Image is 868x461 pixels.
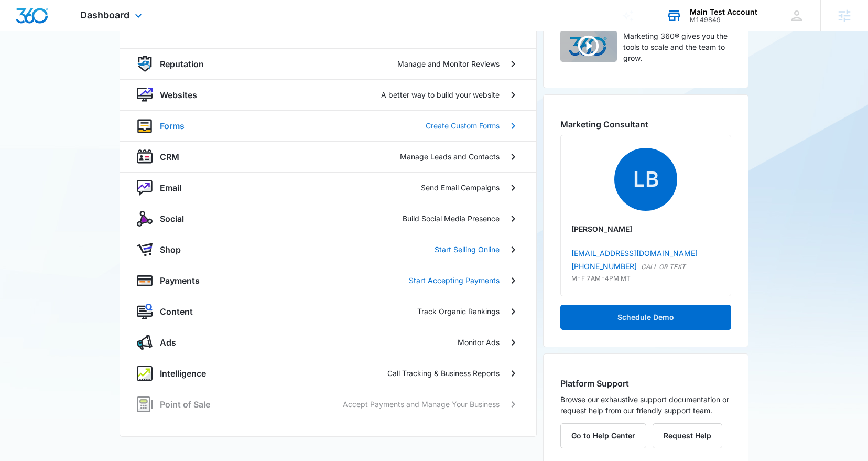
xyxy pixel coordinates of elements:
[397,58,500,69] p: Manage and Monitor Reviews
[387,368,500,379] p: Call Tracking & Business Reports
[409,275,500,286] p: Start Accepting Payments
[160,212,184,225] p: Social
[381,89,500,100] p: A better way to build your website
[120,203,536,234] a: socialSocialBuild Social Media Presence
[641,262,686,272] p: CALL OR TEXT
[137,366,153,381] img: intelligence
[160,58,204,70] p: Reputation
[137,149,153,165] img: crm
[614,148,677,211] span: LB
[160,305,193,318] p: Content
[421,182,500,193] p: Send Email Campaigns
[343,399,500,410] p: Accept Payments and Manage Your Business
[560,118,731,131] h2: Marketing Consultant
[137,273,153,288] img: payments
[571,261,637,272] a: [PHONE_NUMBER]
[571,274,720,283] p: M-F 7AM-4PM MT
[560,431,653,440] a: Go to Help Center
[623,30,731,63] p: Marketing 360® gives you the tools to scale and the team to grow.
[137,211,153,227] img: social
[137,87,153,103] img: website
[458,337,500,348] p: Monitor Ads
[560,377,731,390] h2: Platform Support
[160,181,181,194] p: Email
[160,398,210,411] p: Point of Sale
[137,56,153,72] img: reputation
[160,151,179,163] p: CRM
[690,8,757,16] div: account name
[120,141,536,172] a: crmCRMManage Leads and Contacts
[571,249,698,258] a: [EMAIL_ADDRESS][DOMAIN_NAME]
[137,335,153,350] img: ads
[120,389,536,420] a: posPoint of SaleAccept Payments and Manage Your Business
[137,118,153,134] img: forms
[160,367,206,380] p: Intelligence
[426,120,500,131] p: Create Custom Forms
[120,172,536,203] a: nurtureEmailSend Email Campaigns
[417,306,500,317] p: Track Organic Rankings
[160,120,185,132] p: Forms
[120,234,536,265] a: shopAppShopStart Selling Online
[80,9,129,20] span: Dashboard
[120,327,536,358] a: adsAdsMonitor Ads
[560,423,646,448] button: Go to Help Center
[400,151,500,162] p: Manage Leads and Contacts
[690,16,757,24] div: account id
[120,79,536,110] a: websiteWebsitesA better way to build your website
[120,358,536,389] a: intelligenceIntelligenceCall Tracking & Business Reports
[120,110,536,141] a: formsFormsCreate Custom Forms
[653,423,722,448] button: Request Help
[160,336,176,349] p: Ads
[120,296,536,327] a: contentContentTrack Organic Rankings
[160,89,197,101] p: Websites
[120,265,536,296] a: paymentsPaymentsStart Accepting Payments
[560,305,731,330] button: Schedule Demo
[160,243,181,256] p: Shop
[403,213,500,224] p: Build Social Media Presence
[137,396,153,412] img: pos
[571,223,720,234] p: [PERSON_NAME]
[653,431,722,440] a: Request Help
[137,304,153,319] img: content
[160,274,200,287] p: Payments
[120,48,536,79] a: reputationReputationManage and Monitor Reviews
[137,242,153,258] img: shopApp
[435,244,500,255] p: Start Selling Online
[560,30,617,62] img: Quick Overview Video
[137,180,153,196] img: nurture
[560,394,731,416] p: Browse our exhaustive support documentation or request help from our friendly support team.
